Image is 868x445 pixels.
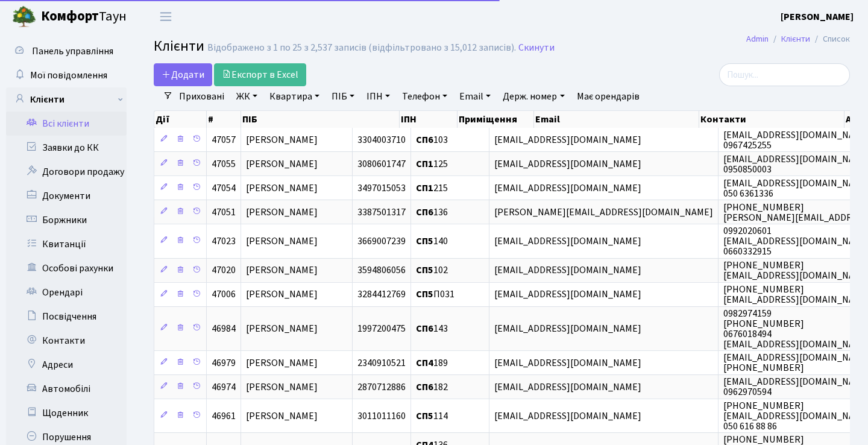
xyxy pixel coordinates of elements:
span: Панель управління [32,45,113,58]
span: 47006 [212,288,236,301]
th: ІПН [400,111,458,128]
span: 47055 [212,157,236,171]
span: 3080601747 [357,157,406,171]
span: [PERSON_NAME] [246,157,318,171]
a: Admin [746,33,769,45]
a: Email [454,86,495,107]
li: Список [810,33,850,46]
span: [PERSON_NAME] [246,380,318,394]
a: Панель управління [6,39,127,63]
span: 189 [416,356,448,370]
span: 2870712886 [357,380,406,394]
a: Має орендарів [572,86,644,107]
span: [EMAIL_ADDRESS][DOMAIN_NAME] [494,133,641,147]
a: Мої повідомлення [6,63,127,87]
img: logo.png [12,5,36,29]
span: [EMAIL_ADDRESS][DOMAIN_NAME] [494,157,641,171]
span: 3497015053 [357,181,406,195]
span: Клієнти [154,36,204,57]
span: [EMAIL_ADDRESS][DOMAIN_NAME] [494,356,641,370]
a: Щоденник [6,401,127,425]
b: СП6 [416,206,433,219]
a: Квитанції [6,232,127,256]
th: ПІБ [241,111,400,128]
span: 46974 [212,380,236,394]
span: [PERSON_NAME] [246,133,318,147]
a: Адреси [6,353,127,377]
span: [PERSON_NAME] [246,206,318,219]
a: Клієнти [781,33,810,45]
a: Держ. номер [498,86,569,107]
span: 2340910521 [357,356,406,370]
span: [PERSON_NAME] [246,235,318,248]
span: 47020 [212,264,236,277]
a: Заявки до КК [6,136,127,160]
span: [PERSON_NAME] [246,288,318,301]
th: Email [534,111,699,128]
span: 3011011160 [357,409,406,423]
span: 47051 [212,206,236,219]
span: Мої повідомлення [30,69,107,82]
button: Переключити навігацію [151,7,181,27]
b: СП6 [416,133,433,147]
a: Посвідчення [6,305,127,329]
span: 215 [416,181,448,195]
span: 136 [416,206,448,219]
a: Автомобілі [6,377,127,401]
span: Додати [162,68,204,81]
b: СП1 [416,181,433,195]
span: [EMAIL_ADDRESS][DOMAIN_NAME] [494,235,641,248]
th: # [207,111,241,128]
span: 47057 [212,133,236,147]
nav: breadcrumb [728,27,868,52]
span: 1997200475 [357,322,406,335]
th: Дії [154,111,207,128]
a: Телефон [397,86,452,107]
span: Таун [41,7,127,27]
a: Скинути [518,42,555,54]
span: [PERSON_NAME] [246,356,318,370]
b: СП6 [416,322,433,335]
span: 46961 [212,409,236,423]
span: [EMAIL_ADDRESS][DOMAIN_NAME] [494,181,641,195]
a: Документи [6,184,127,208]
a: Клієнти [6,87,127,112]
a: Договори продажу [6,160,127,184]
span: 3304003710 [357,133,406,147]
span: 125 [416,157,448,171]
a: Приховані [174,86,229,107]
span: 3387501317 [357,206,406,219]
a: Квартира [265,86,324,107]
b: Комфорт [41,7,99,26]
a: Експорт в Excel [214,63,306,86]
span: 102 [416,264,448,277]
span: [PERSON_NAME] [246,409,318,423]
span: 140 [416,235,448,248]
b: СП5 [416,288,433,301]
span: П031 [416,288,454,301]
span: 3594806056 [357,264,406,277]
span: 46979 [212,356,236,370]
a: Боржники [6,208,127,232]
span: [EMAIL_ADDRESS][DOMAIN_NAME] [494,409,641,423]
a: Додати [154,63,212,86]
input: Пошук... [719,63,850,86]
a: ІПН [362,86,395,107]
a: Контакти [6,329,127,353]
span: [EMAIL_ADDRESS][DOMAIN_NAME] [494,264,641,277]
span: 3669007239 [357,235,406,248]
b: СП6 [416,380,433,394]
span: 3284412769 [357,288,406,301]
span: 114 [416,409,448,423]
span: [PERSON_NAME] [246,322,318,335]
span: 182 [416,380,448,394]
span: 47054 [212,181,236,195]
th: Приміщення [458,111,534,128]
div: Відображено з 1 по 25 з 2,537 записів (відфільтровано з 15,012 записів). [207,42,516,54]
span: [EMAIL_ADDRESS][DOMAIN_NAME] [494,288,641,301]
span: [PERSON_NAME] [246,264,318,277]
a: ПІБ [327,86,359,107]
span: 46984 [212,322,236,335]
b: СП5 [416,409,433,423]
a: Всі клієнти [6,112,127,136]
